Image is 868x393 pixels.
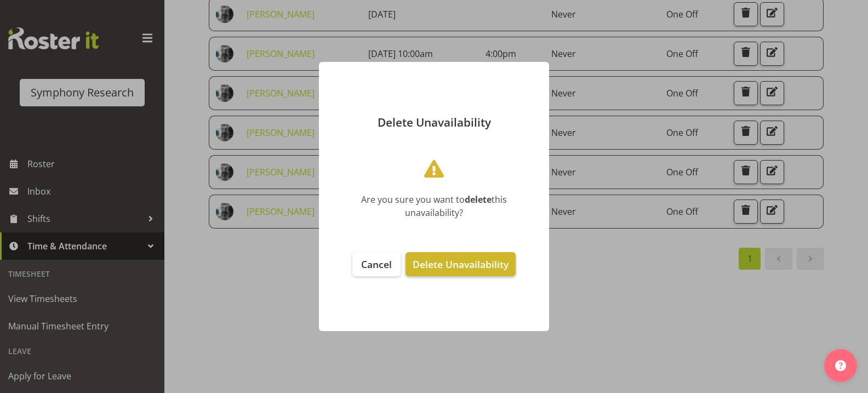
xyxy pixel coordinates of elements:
p: Delete Unavailability [330,117,538,128]
b: delete [465,193,492,206]
span: Cancel [361,258,392,271]
span: Delete Unavailability [413,258,509,271]
div: Are you sure you want to this unavailability? [335,193,533,219]
button: Cancel [352,252,401,276]
button: Delete Unavailability [406,252,516,276]
img: help-xxl-2.png [835,360,846,371]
